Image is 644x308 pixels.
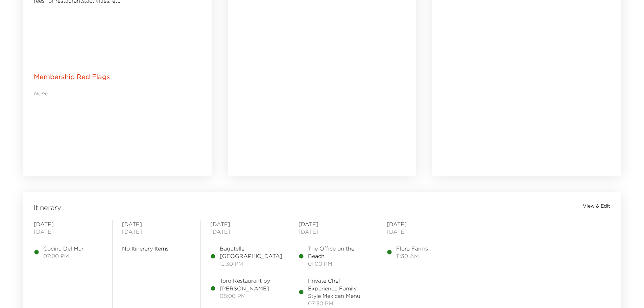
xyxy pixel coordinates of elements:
p: None [34,90,201,97]
span: Cocina Del Mar [43,245,84,252]
span: 07:30 PM [308,300,367,307]
span: Bagatelle [GEOGRAPHIC_DATA] [220,245,282,260]
span: 08:00 PM [220,292,279,300]
span: 12:30 PM [220,260,282,267]
span: [DATE] [210,228,279,235]
span: Flora Farms [396,245,428,252]
span: 11:30 AM [396,252,428,260]
span: [DATE] [122,220,191,228]
span: [DATE] [299,220,367,228]
span: Private Chef Experience Family Style Mexican Menu [308,277,367,300]
span: The Office on the Beach [308,245,367,260]
span: [DATE] [122,228,191,235]
span: Itinerary [34,203,61,212]
button: View & Edit [583,203,610,210]
span: [DATE] [299,228,367,235]
span: 07:00 PM [43,252,84,260]
span: [DATE] [210,220,279,228]
span: [DATE] [34,220,103,228]
span: [DATE] [34,228,103,235]
span: [DATE] [387,220,456,228]
span: No Itinerary Items [122,245,191,252]
p: Membership Red Flags [34,72,110,81]
span: Toro Restaurant by [PERSON_NAME] [220,277,279,292]
span: 01:00 PM [308,260,367,267]
span: [DATE] [387,228,456,235]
